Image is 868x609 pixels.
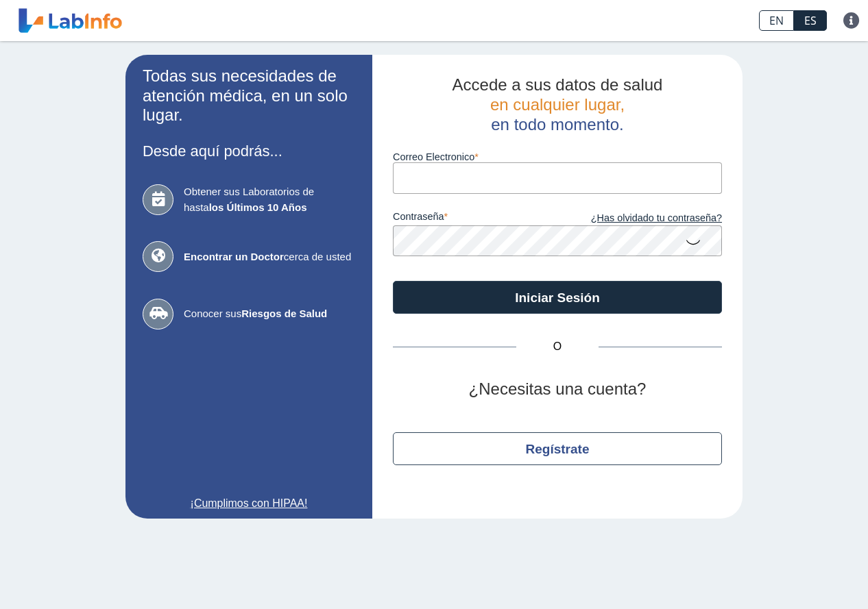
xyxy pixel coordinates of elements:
[453,75,663,94] span: Accede a sus datos de salud
[393,281,722,314] button: Iniciar Sesión
[516,338,599,355] span: O
[184,249,355,265] span: cerca de usted
[184,184,355,215] span: Obtener sus Laboratorios de hasta
[143,495,355,512] a: ¡Cumplimos con HIPAA!
[143,142,355,160] h3: Desde aquí podrás...
[184,306,355,322] span: Conocer sus
[393,432,722,465] button: Regístrate
[794,10,827,31] a: ES
[759,10,794,31] a: EN
[241,308,327,319] b: Riesgos de Salud
[393,380,722,399] h2: ¿Necesitas una cuenta?
[184,251,284,262] b: Encontrar un Doctor
[209,201,307,213] b: los Últimos 10 Años
[491,115,623,134] span: en todo momento.
[143,66,355,125] h2: Todas sus necesidades de atención médica, en un solo lugar.
[393,151,722,162] label: Correo Electronico
[490,95,625,114] span: en cualquier lugar,
[557,211,722,226] a: ¿Has olvidado tu contraseña?
[393,211,557,226] label: contraseña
